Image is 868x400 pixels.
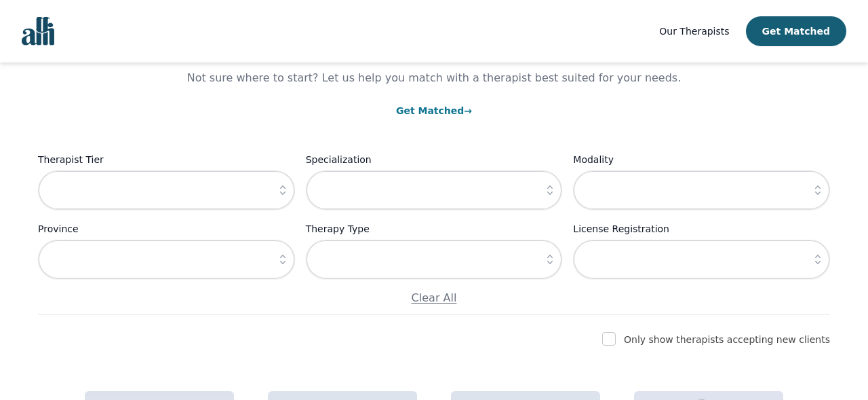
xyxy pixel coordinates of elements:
p: Not sure where to start? Let us help you match with a therapist best suited for your needs. [174,70,694,86]
label: Specialization [306,151,563,168]
label: Only show therapists accepting new clients [624,334,830,345]
button: Get Matched [746,16,846,46]
img: alli logo [22,17,54,46]
a: Get Matched [396,105,472,116]
label: Therapy Type [306,221,563,237]
label: Modality [573,151,830,168]
p: Clear All [38,290,830,306]
label: License Registration [573,221,830,237]
label: Therapist Tier [38,151,295,168]
label: Province [38,221,295,237]
a: Our Therapists [659,23,729,39]
span: → [464,105,472,116]
span: Our Therapists [659,26,729,37]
